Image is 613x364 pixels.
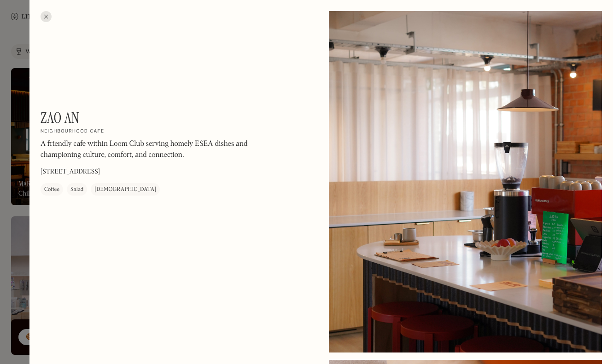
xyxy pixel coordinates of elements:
[41,129,105,135] h2: Neighbourhood cafe
[94,185,156,195] div: [DEMOGRAPHIC_DATA]
[41,109,80,127] h1: Zao An
[44,185,59,195] div: Coffee
[70,185,83,195] div: Salad
[41,168,100,177] p: [STREET_ADDRESS]
[41,139,289,161] p: A friendly cafe within Loom Club serving homely ESEA dishes and championing culture, comfort, and...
